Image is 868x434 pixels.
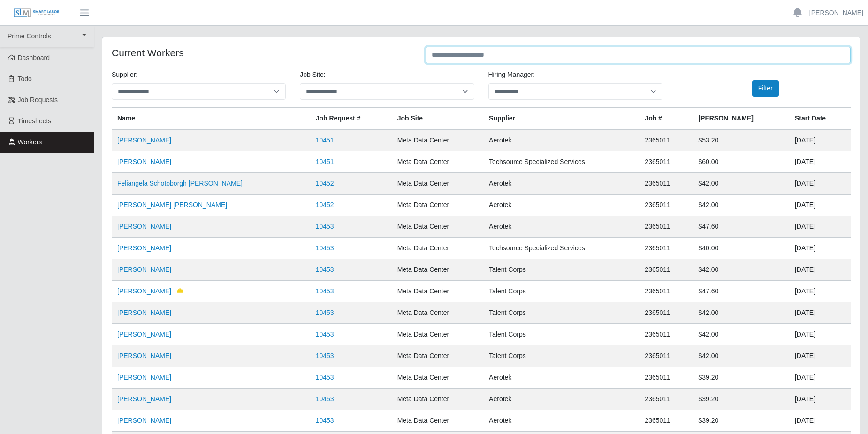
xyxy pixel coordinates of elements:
td: [DATE] [789,389,851,410]
td: [DATE] [789,173,851,195]
td: 2365011 [639,389,693,410]
a: [PERSON_NAME] [117,417,171,424]
a: [PERSON_NAME] [117,287,171,295]
td: Meta Data Center [392,173,483,195]
td: Meta Data Center [392,389,483,410]
a: 10453 [316,287,334,295]
a: [PERSON_NAME] [117,244,171,252]
th: Start Date [789,108,851,130]
td: Aerotek [483,389,639,410]
td: Aerotek [483,216,639,238]
a: [PERSON_NAME] [117,309,171,316]
td: $53.20 [693,129,789,151]
label: Supplier: [112,70,137,80]
td: 2365011 [639,281,693,302]
td: 2365011 [639,259,693,281]
span: Workers [18,138,42,146]
a: [PERSON_NAME] [117,266,171,273]
th: Job # [639,108,693,130]
a: 10452 [316,201,334,209]
a: 10453 [316,352,334,359]
td: Meta Data Center [392,151,483,173]
td: $42.00 [693,173,789,195]
th: Name [112,108,310,130]
td: Meta Data Center [392,302,483,324]
td: Talent Corps [483,281,639,302]
td: $47.60 [693,216,789,238]
td: 2365011 [639,195,693,216]
td: $42.00 [693,259,789,281]
td: 2365011 [639,324,693,345]
a: 10453 [316,309,334,316]
td: Meta Data Center [392,281,483,302]
td: $42.00 [693,195,789,216]
td: Meta Data Center [392,367,483,389]
td: Talent Corps [483,324,639,345]
label: Hiring Manager: [488,70,535,80]
a: 10453 [316,244,334,252]
td: Meta Data Center [392,129,483,151]
td: Talent Corps [483,302,639,324]
a: 10453 [316,266,334,273]
td: 2365011 [639,345,693,367]
td: 2365011 [639,129,693,151]
a: 10453 [316,330,334,338]
td: $42.00 [693,345,789,367]
td: Meta Data Center [392,238,483,259]
th: Supplier [483,108,639,130]
td: Meta Data Center [392,195,483,216]
td: 2365011 [639,367,693,389]
td: 2365011 [639,410,693,432]
td: [DATE] [789,195,851,216]
a: [PERSON_NAME] [117,223,171,230]
td: Aerotek [483,367,639,389]
a: 10453 [316,374,334,381]
td: $39.20 [693,389,789,410]
td: Talent Corps [483,345,639,367]
td: [DATE] [789,302,851,324]
a: Feliangela Schotoborgh [PERSON_NAME] [117,180,243,187]
td: [DATE] [789,281,851,302]
td: Aerotek [483,195,639,216]
td: [DATE] [789,151,851,173]
td: [DATE] [789,259,851,281]
a: 10453 [316,395,334,403]
a: [PERSON_NAME] [117,352,171,359]
span: Timesheets [18,117,52,125]
td: 2365011 [639,238,693,259]
td: [DATE] [789,216,851,238]
td: Aerotek [483,410,639,432]
label: job site: [300,70,325,80]
a: [PERSON_NAME] [PERSON_NAME] [117,201,227,209]
td: Meta Data Center [392,216,483,238]
td: 2365011 [639,216,693,238]
td: $39.20 [693,367,789,389]
button: Filter [752,80,779,97]
td: Meta Data Center [392,345,483,367]
th: [PERSON_NAME] [693,108,789,130]
span: Dashboard [18,54,50,61]
td: Aerotek [483,129,639,151]
td: Meta Data Center [392,259,483,281]
a: 10453 [316,223,334,230]
i: team lead [177,288,183,294]
td: [DATE] [789,238,851,259]
td: 2365011 [639,151,693,173]
td: 2365011 [639,302,693,324]
td: [DATE] [789,345,851,367]
a: [PERSON_NAME] [117,136,171,144]
td: Meta Data Center [392,324,483,345]
td: Meta Data Center [392,410,483,432]
h4: Current Workers [112,47,411,59]
td: $47.60 [693,281,789,302]
a: 10451 [316,158,334,165]
span: Job Requests [18,96,58,104]
a: 10453 [316,417,334,424]
td: Aerotek [483,173,639,195]
a: [PERSON_NAME] [117,158,171,165]
td: $39.20 [693,410,789,432]
td: Techsource Specialized Services [483,151,639,173]
a: 10451 [316,136,334,144]
td: $40.00 [693,238,789,259]
th: Job Request # [310,108,392,130]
